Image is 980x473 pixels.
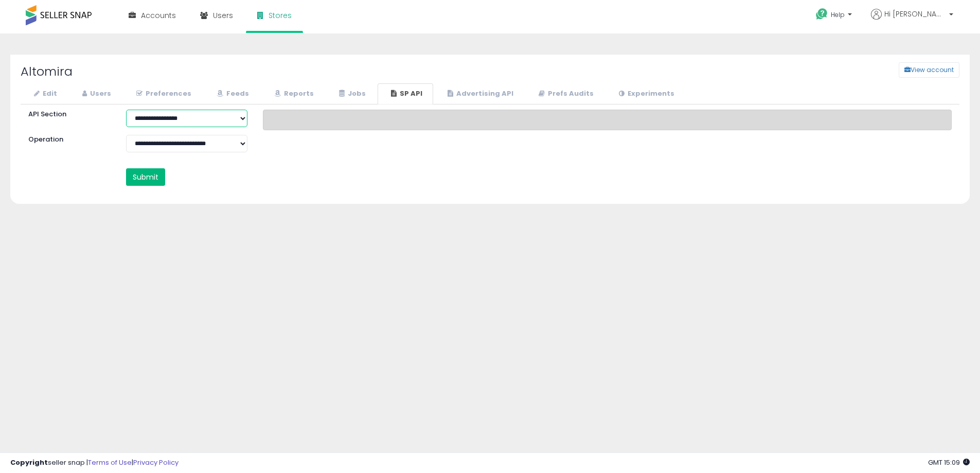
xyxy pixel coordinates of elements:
a: Hi [PERSON_NAME] [871,9,953,32]
a: View account [891,62,906,78]
a: Jobs [326,83,377,104]
button: Submit [126,168,165,186]
span: Users [213,10,233,21]
span: 2025-09-15 15:09 GMT [928,458,970,467]
a: Edit [21,83,68,104]
a: SP API [378,83,433,104]
div: seller snap | | [10,458,179,468]
a: Terms of Use [88,458,132,467]
label: Operation [21,135,118,145]
label: API Section [21,110,118,119]
a: Privacy Policy [133,458,179,467]
strong: Copyright [10,458,48,467]
a: Advertising API [434,83,524,104]
h2: Altomira [13,65,411,78]
a: Feeds [203,83,260,104]
a: Reports [261,83,325,104]
a: Users [69,83,122,104]
span: Help [831,10,845,19]
a: Prefs Audits [525,83,604,104]
i: Get Help [815,8,828,21]
span: Accounts [141,10,176,21]
span: Hi [PERSON_NAME] [884,9,946,19]
button: View account [899,62,959,78]
span: Stores [269,10,292,21]
a: Experiments [605,83,685,104]
a: Preferences [123,83,202,104]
